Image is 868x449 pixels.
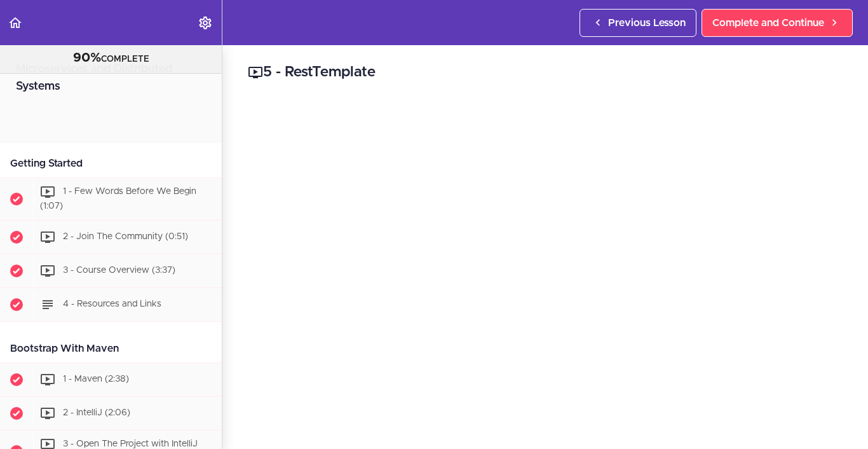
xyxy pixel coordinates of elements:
[248,102,843,438] iframe: Video Player
[702,9,853,37] a: Complete and Continue
[63,408,130,417] span: 2 - IntelliJ (2:06)
[63,266,175,275] span: 3 - Course Overview (3:37)
[198,15,213,31] svg: Settings Menu
[63,375,129,383] span: 1 - Maven (2:38)
[40,187,196,211] span: 1 - Few Words Before We Begin (1:07)
[712,15,824,31] span: Complete and Continue
[248,62,843,83] h2: 5 - RestTemplate
[63,300,161,308] span: 4 - Resources and Links
[8,15,23,31] svg: Back to course curriculum
[580,9,696,37] a: Previous Lesson
[16,50,206,67] div: COMPLETE
[63,232,188,241] span: 2 - Join The Community (0:51)
[608,15,686,31] span: Previous Lesson
[73,52,101,64] span: 90%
